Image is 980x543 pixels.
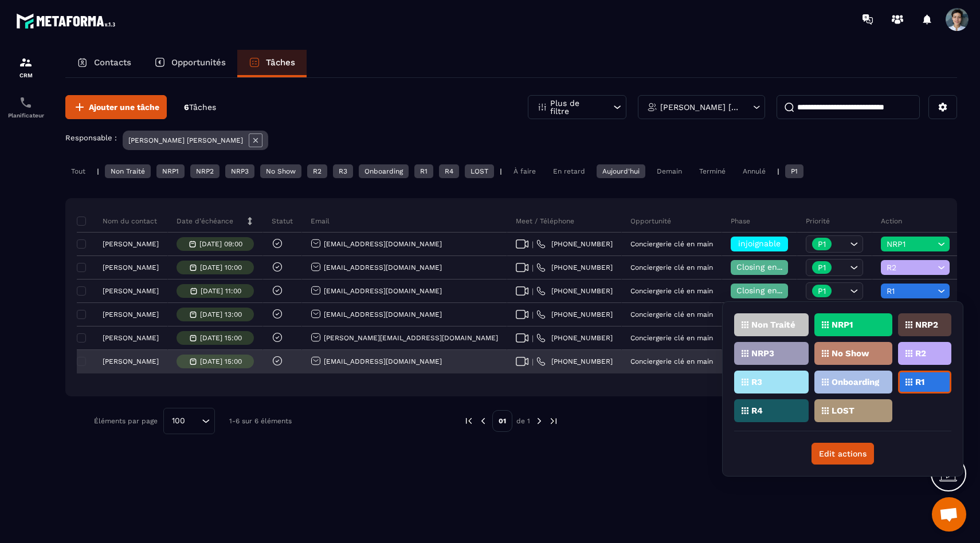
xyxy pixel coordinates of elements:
p: Tâches [266,57,295,68]
a: Tâches [237,50,307,77]
a: Opportunités [143,50,237,77]
p: [PERSON_NAME] [103,310,159,318]
p: [DATE] 11:00 [201,287,241,295]
p: [PERSON_NAME] [103,263,159,271]
div: Search for option [163,408,215,434]
div: NRP3 [225,164,254,178]
div: Annulé [737,164,771,178]
a: schedulerschedulerPlanificateur [3,87,49,127]
span: | [532,287,534,296]
p: Contacts [94,57,131,68]
p: [PERSON_NAME] [PERSON_NAME] [660,103,740,111]
p: Conciergerie clé en main [630,334,713,342]
div: Non Traité [105,164,151,178]
p: NRP2 [915,321,938,329]
p: Conciergerie clé en main [630,357,713,365]
p: [DATE] 15:00 [200,357,242,365]
p: [DATE] 15:00 [200,334,242,342]
p: [PERSON_NAME] [PERSON_NAME] [128,136,243,144]
p: CRM [3,72,49,78]
p: P1 [818,263,826,271]
p: | [97,167,99,175]
a: [PHONE_NUMBER] [536,310,613,319]
p: [PERSON_NAME] [103,334,159,342]
span: Tâches [189,103,216,112]
p: Planificateur [3,112,49,119]
img: prev [464,416,474,426]
p: Conciergerie clé en main [630,263,713,271]
p: Phase [731,217,750,226]
div: Onboarding [359,164,409,178]
div: En retard [547,164,591,178]
img: scheduler [19,96,33,109]
div: Tout [65,164,91,178]
p: [DATE] 09:00 [199,240,242,248]
input: Search for option [189,415,199,427]
p: Statut [272,217,293,226]
p: Meet / Téléphone [516,217,574,226]
div: Aujourd'hui [597,164,645,178]
p: Action [881,217,902,226]
div: À faire [508,164,542,178]
p: R3 [751,378,762,386]
span: | [532,263,534,272]
div: LOST [465,164,494,178]
p: Opportunités [171,57,226,68]
p: NRP1 [832,321,853,329]
p: | [500,167,502,175]
p: LOST [832,407,854,415]
p: 6 [184,102,216,113]
a: [PHONE_NUMBER] [536,357,613,366]
p: [DATE] 13:00 [200,310,242,318]
p: No Show [832,349,869,357]
p: P1 [818,240,826,248]
p: de 1 [516,416,530,426]
div: R3 [333,164,353,178]
span: R2 [887,263,935,272]
div: Ouvrir le chat [932,497,966,532]
div: NRP2 [190,164,219,178]
p: [PERSON_NAME] [103,357,159,365]
a: [PHONE_NUMBER] [536,333,613,343]
span: | [532,310,534,319]
div: Terminé [693,164,731,178]
p: Opportunité [630,217,671,226]
p: Plus de filtre [550,99,601,115]
button: Ajouter une tâche [65,95,167,119]
div: No Show [260,164,301,178]
p: [DATE] 10:00 [200,263,242,271]
a: [PHONE_NUMBER] [536,286,613,296]
p: Non Traité [751,321,795,329]
img: prev [478,416,488,426]
p: P1 [818,287,826,295]
img: next [534,416,544,426]
span: | [532,240,534,249]
div: P1 [785,164,803,178]
span: | [532,357,534,366]
a: [PHONE_NUMBER] [536,239,613,249]
div: R4 [439,164,459,178]
p: R2 [915,349,926,357]
p: [PERSON_NAME] [103,240,159,248]
span: | [532,334,534,343]
span: injoignable [738,239,781,248]
p: Nom du contact [80,217,157,226]
a: formationformationCRM [3,47,49,87]
img: formation [19,56,33,69]
img: logo [16,10,119,32]
p: Onboarding [832,378,879,386]
p: [PERSON_NAME] [103,287,159,295]
div: R1 [414,164,433,178]
p: R1 [915,378,924,386]
p: Responsable : [65,133,117,142]
img: next [548,416,559,426]
a: [PHONE_NUMBER] [536,263,613,272]
p: Date d’échéance [177,217,233,226]
p: Priorité [806,217,830,226]
span: 100 [168,415,189,427]
span: R1 [887,286,935,296]
button: Edit actions [812,443,874,465]
a: Contacts [65,50,143,77]
p: 1-6 sur 6 éléments [229,417,292,425]
span: NRP1 [887,239,935,249]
